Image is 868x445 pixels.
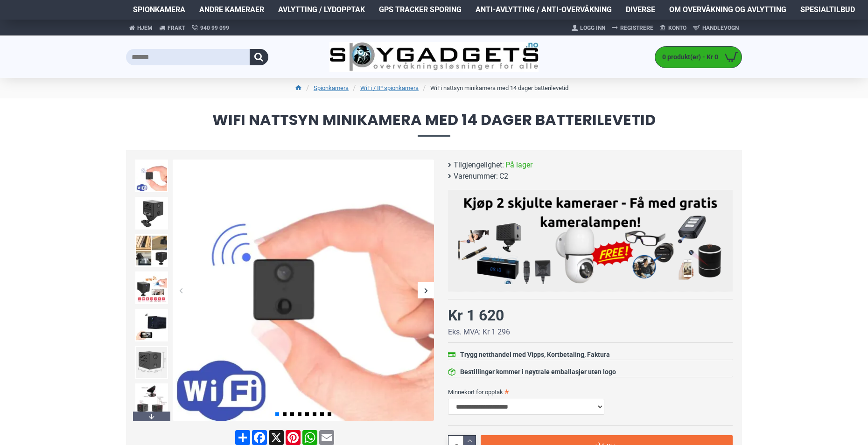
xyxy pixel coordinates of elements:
[135,346,168,379] img: WiFi nattsyn minikamera med 14 dager batterilevetid - SpyGadgets.no
[126,20,156,36] a: Hjem
[168,24,185,32] span: Frakt
[702,24,739,32] span: Handlevogn
[448,304,504,327] div: Kr 1 620
[199,4,264,15] span: Andre kameraer
[418,282,434,299] div: Next slide
[173,160,434,421] img: WiFi nattsyn minikamera med 14 dager batterilevetid - SpyGadgets.no
[609,21,657,35] a: Registrere
[173,282,189,299] div: Previous slide
[301,430,318,445] a: WhatsApp
[329,42,539,72] img: SpyGadgets.no
[626,4,655,15] span: Diverse
[379,4,462,15] span: GPS Tracker Sporing
[318,430,335,445] a: Email
[655,52,721,62] span: 0 produkt(er) - Kr 0
[800,4,855,15] span: Spesialtilbud
[251,430,268,445] a: Facebook
[454,171,498,182] b: Varenummer:
[133,411,170,421] div: Next slide
[690,21,742,35] a: Handlevogn
[455,195,726,284] img: Kjøp 2 skjulte kameraer – Få med gratis kameralampe!
[298,412,301,416] span: Go to slide 4
[460,350,610,360] div: Trygg netthandel med Vipps, Kortbetaling, Faktura
[278,4,365,15] span: Avlytting / Lydopptak
[135,383,168,416] img: WiFi nattsyn minikamera med 14 dager batterilevetid - SpyGadgets.no
[313,412,316,416] span: Go to slide 6
[320,412,324,416] span: Go to slide 7
[669,4,786,15] span: Om overvåkning og avlytting
[126,112,742,136] span: WiFi nattsyn minikamera med 14 dager batterilevetid
[314,83,349,93] a: Spionkamera
[499,171,508,182] span: C2
[156,20,189,36] a: Frakt
[135,309,168,341] img: WiFi nattsyn minikamera med 14 dager batterilevetid - SpyGadgets.no
[234,430,251,445] a: Share
[620,24,653,32] span: Registrere
[505,160,532,171] span: På lager
[668,24,686,32] span: Konto
[568,21,609,35] a: Logg Inn
[657,21,690,35] a: Konto
[135,271,168,304] img: WiFi nattsyn minikamera med 14 dager batterilevetid - SpyGadgets.no
[137,24,153,32] span: Hjem
[275,412,279,416] span: Go to slide 1
[305,412,309,416] span: Go to slide 5
[290,412,294,416] span: Go to slide 3
[580,24,605,32] span: Logg Inn
[200,24,229,32] span: 940 99 099
[268,430,285,445] a: X
[454,160,504,171] b: Tilgjengelighet:
[460,367,616,377] div: Bestillinger kommer i nøytrale emballasjer uten logo
[360,83,419,93] a: WiFi / IP spionkamera
[328,412,331,416] span: Go to slide 8
[283,412,287,416] span: Go to slide 2
[135,160,168,192] img: WiFi nattsyn minikamera med 14 dager batterilevetid - SpyGadgets.no
[285,430,301,445] a: Pinterest
[476,4,612,15] span: Anti-avlytting / Anti-overvåkning
[135,234,168,267] img: WiFi nattsyn minikamera med 14 dager batterilevetid - SpyGadgets.no
[448,384,733,399] label: Minnekort for opptak
[133,4,185,15] span: Spionkamera
[655,47,742,68] a: 0 produkt(er) - Kr 0
[135,197,168,229] img: WiFi nattsyn minikamera med 14 dager batterilevetid - SpyGadgets.no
